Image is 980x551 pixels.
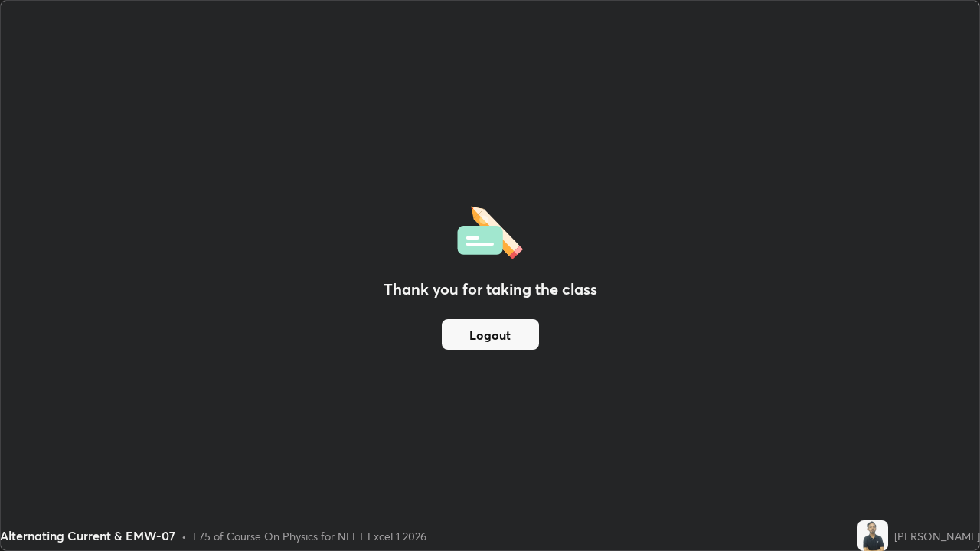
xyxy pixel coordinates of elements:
button: Logout [442,319,539,350]
img: af35316ec30b409ca55988c56db82ca0.jpg [857,520,888,551]
img: offlineFeedback.1438e8b3.svg [457,201,523,259]
div: [PERSON_NAME] [894,528,980,544]
div: • [181,528,187,544]
h2: Thank you for taking the class [384,278,597,301]
div: L75 of Course On Physics for NEET Excel 1 2026 [193,528,426,544]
